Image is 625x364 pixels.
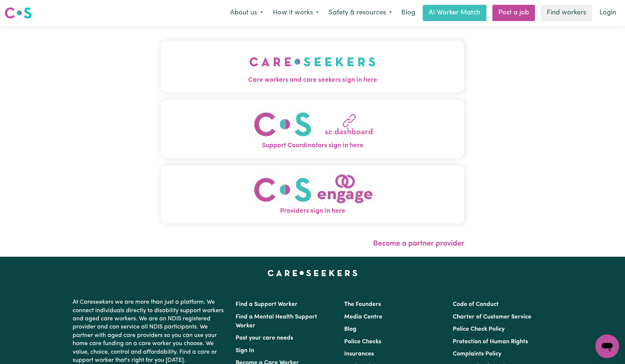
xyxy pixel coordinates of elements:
a: Post your care needs [236,335,293,341]
a: The Founders [344,301,381,307]
button: Care workers and care seekers sign in here [161,41,465,92]
a: Sign In [236,348,254,354]
a: Police Checks [344,339,381,345]
a: Find a Mental Health Support Worker [236,314,317,329]
a: Charter of Customer Service [453,314,531,320]
a: Blog [344,326,356,332]
button: Support Coordinators sign in here [161,100,465,158]
a: Become a partner provider [373,240,464,247]
a: Protection of Human Rights [453,339,528,345]
span: Care workers and care seekers sign in here [161,75,465,85]
iframe: Button to launch messaging window [595,334,619,358]
span: Providers sign in here [161,206,465,216]
img: Careseekers logo [4,6,32,20]
a: Find workers [541,5,592,21]
a: Post a job [492,5,535,21]
a: Careseekers home page [267,270,358,276]
span: Support Coordinators sign in here [161,141,465,151]
a: Blog [397,5,420,21]
a: Login [595,5,621,21]
button: About us [225,5,268,21]
button: Providers sign in here [161,165,465,223]
button: How it works [268,5,324,21]
a: Complaints Policy [453,351,501,357]
a: Police Check Policy [453,326,505,332]
a: Careseekers logo [4,4,32,21]
a: AI Worker Match [423,5,486,21]
a: Insurances [344,351,374,357]
a: Find a Support Worker [236,301,297,307]
a: Code of Conduct [453,301,499,307]
button: Safety & resources [324,5,397,21]
a: Media Centre [344,314,382,320]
